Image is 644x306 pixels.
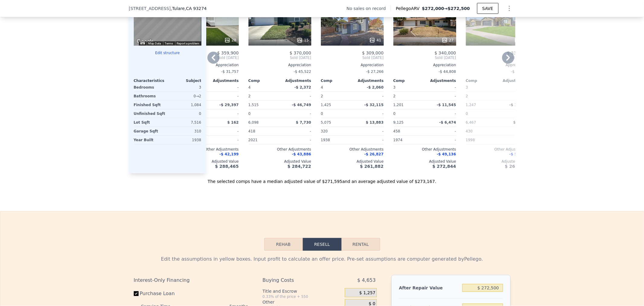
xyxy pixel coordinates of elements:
[149,41,161,46] button: Map Data
[321,112,323,116] span: 0
[497,78,529,83] div: Adjustments
[426,83,456,92] div: -
[393,147,456,152] div: Other Adjustments
[466,136,496,144] div: 1998
[165,42,173,45] a: Terms
[321,147,384,152] div: Other Adjustments
[366,120,384,125] span: $ 13,883
[297,37,309,43] div: 15
[296,120,311,125] span: $ 7,730
[290,50,311,55] span: $ 370,000
[248,136,279,144] div: 2021
[477,3,498,14] button: SAVE
[169,109,201,118] div: 0
[396,5,422,11] span: Pellego ARV
[134,275,248,286] div: Interest-Only Financing
[294,70,311,74] span: -$ 45,522
[262,275,330,286] div: Buying Costs
[177,42,200,45] a: Report a problem
[354,136,384,144] div: -
[466,78,497,83] div: Comp
[281,92,311,100] div: -
[134,136,166,144] div: Year Built
[341,238,380,251] button: Rental
[426,127,456,135] div: -
[135,38,155,46] img: Google
[466,63,529,67] div: Appreciation
[292,103,311,107] span: -$ 46,749
[366,70,384,74] span: -$ 27,266
[134,50,201,55] button: Edit structure
[432,164,456,169] span: $ 272,844
[248,92,279,100] div: 2
[466,85,468,90] span: 3
[362,50,383,55] span: $ 309,000
[321,129,328,133] span: 320
[134,127,166,135] div: Garage Sqft
[303,238,341,251] button: Resell
[176,159,239,164] div: Adjusted Value
[466,92,496,100] div: 2
[439,120,456,125] span: -$ 6,474
[498,83,529,92] div: -
[185,6,207,11] span: , CA 93274
[176,55,239,60] span: Sold [DATE]
[209,127,239,135] div: -
[393,85,396,90] span: 3
[514,37,526,43] div: 27
[448,6,470,11] span: $272,500
[248,78,280,83] div: Comp
[169,118,201,127] div: 7,516
[248,147,311,152] div: Other Adjustments
[321,55,384,60] span: Sold [DATE]
[422,5,470,11] span: →
[442,37,453,43] div: 27
[262,288,342,294] div: Title and Escrow
[466,147,529,152] div: Other Adjustments
[503,2,515,15] button: Show Options
[168,78,201,83] div: Subject
[367,85,383,90] span: -$ 2,060
[169,136,201,144] div: 1938
[321,120,331,125] span: 5,075
[393,136,424,144] div: 1974
[321,63,384,67] div: Appreciation
[134,256,511,263] div: Edit the assumptions in yellow boxes. Input profit to calculate an offer price. Pre-set assumptio...
[134,109,166,118] div: Unfinished Sqft
[227,120,239,125] span: $ 162
[224,37,236,43] div: 28
[393,159,456,164] div: Adjusted Value
[354,109,384,118] div: -
[364,103,384,107] span: -$ 32,115
[359,290,375,296] span: $ 1,257
[207,78,239,83] div: Adjustments
[217,50,239,55] span: $ 359,900
[280,78,311,83] div: Adjustments
[169,127,201,135] div: 310
[169,101,201,109] div: 1,084
[169,92,201,100] div: 0 → 2
[354,127,384,135] div: -
[466,120,476,125] span: 6,467
[135,38,155,46] a: Open this area in Google Maps (opens a new window)
[134,83,166,92] div: Bedrooms
[393,92,424,100] div: 2
[393,55,456,60] span: Sold [DATE]
[262,299,342,305] div: Other
[439,70,456,74] span: -$ 44,808
[221,70,239,74] span: -$ 31,757
[466,159,529,164] div: Adjusted Value
[511,70,529,74] span: -$ 43,490
[426,92,456,100] div: -
[248,129,255,133] span: 418
[360,164,383,169] span: $ 261,882
[399,282,460,293] div: After Repair Value
[248,85,251,90] span: 4
[321,78,352,83] div: Comp
[498,127,529,135] div: -
[176,147,239,152] div: Other Adjustments
[393,78,425,83] div: Comp
[129,174,515,184] div: The selected comps have a median adjusted value of $271,595 and an average adjusted value of $273...
[505,164,528,169] span: $ 265,154
[466,55,529,60] span: Sold [DATE]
